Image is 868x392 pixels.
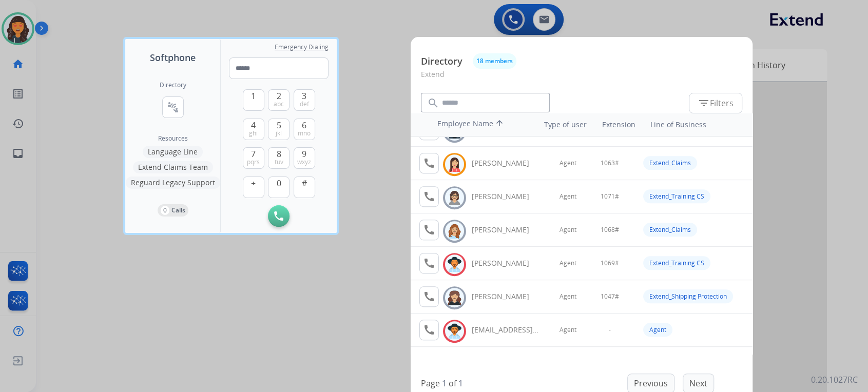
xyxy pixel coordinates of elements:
mat-icon: call [423,224,435,236]
span: tuv [275,158,283,166]
button: 4ghi [243,119,264,140]
button: Extend Claims Team [133,161,213,173]
span: - [609,326,611,334]
button: # [294,177,315,198]
button: 8tuv [268,147,290,169]
span: 2 [277,90,281,102]
button: 9wxyz [294,147,315,169]
span: ghi [249,129,258,138]
img: avatar [447,323,462,339]
button: 0 [268,177,290,198]
span: abc [274,100,284,108]
span: Agent [560,326,576,334]
span: 7 [251,148,256,160]
mat-icon: call [423,257,435,269]
span: Agent [560,226,576,234]
button: 0Calls [158,204,188,217]
mat-icon: connect_without_contact [167,101,179,113]
button: 5jkl [268,119,290,140]
button: Filters [689,93,742,113]
span: Emergency Dialing [275,43,329,51]
p: 0.20.1027RC [811,374,858,386]
div: Extend_Claims [643,223,697,237]
span: 6 [302,119,306,131]
span: 0 [277,177,281,189]
img: avatar [447,257,462,272]
span: 1063# [601,159,619,167]
img: avatar [447,290,462,306]
img: avatar [447,190,462,206]
mat-icon: search [427,97,439,109]
span: 8 [277,148,281,160]
span: + [251,177,256,189]
span: 9 [302,148,306,160]
span: 4 [251,119,256,131]
button: 6mno [294,119,315,140]
div: Extend_Training CS [643,189,710,203]
span: pqrs [247,158,260,166]
button: Language Line [143,146,203,158]
th: Type of user [530,114,592,135]
p: Directory [421,54,462,68]
span: 1 [251,90,256,102]
button: 3def [294,89,315,111]
span: def [300,100,309,108]
span: jkl [276,129,282,138]
span: Agent [560,259,576,267]
span: Resources [158,134,188,143]
span: Agent [560,192,576,201]
button: 18 members [473,53,516,69]
span: # [302,177,307,189]
p: of [449,377,456,389]
div: Extend_Claims [643,156,697,170]
div: [PERSON_NAME] [472,291,541,302]
button: 7pqrs [243,147,264,169]
img: avatar [447,223,462,239]
img: avatar [447,156,462,172]
mat-icon: call [423,157,435,169]
button: + [243,177,264,198]
p: Extend [421,69,742,88]
mat-icon: call [423,290,435,303]
span: 1047# [601,292,619,301]
div: [PERSON_NAME] [472,225,541,235]
p: Calls [171,206,185,215]
div: [PERSON_NAME] [472,191,541,202]
p: 0 [161,206,169,215]
mat-icon: call [423,324,435,336]
th: Line of Business [645,114,747,135]
mat-icon: arrow_upward [493,119,506,131]
div: Extend_Training CS [643,256,710,270]
button: 2abc [268,89,290,111]
span: Filters [698,97,734,109]
span: wxyz [297,158,311,166]
span: 5 [277,119,281,131]
span: mno [298,129,311,138]
th: Employee Name [432,113,525,136]
h2: Directory [160,81,186,89]
mat-icon: call [423,190,435,203]
span: Agent [560,292,576,301]
span: 3 [302,90,306,102]
div: Extend_Shipping Protection [643,289,733,303]
button: 1 [243,89,264,111]
th: Extension [596,114,640,135]
mat-icon: filter_list [698,97,710,109]
span: Softphone [150,50,196,65]
span: 1071# [601,192,619,201]
span: 1069# [601,259,619,267]
div: [PERSON_NAME] [472,258,541,268]
p: Page [421,377,440,389]
span: Agent [560,159,576,167]
div: Agent [643,323,672,337]
img: call-button [274,211,283,221]
div: [EMAIL_ADDRESS][DOMAIN_NAME] [472,325,541,335]
button: Reguard Legacy Support [126,177,220,189]
span: 1068# [601,226,619,234]
div: [PERSON_NAME] [472,158,541,168]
